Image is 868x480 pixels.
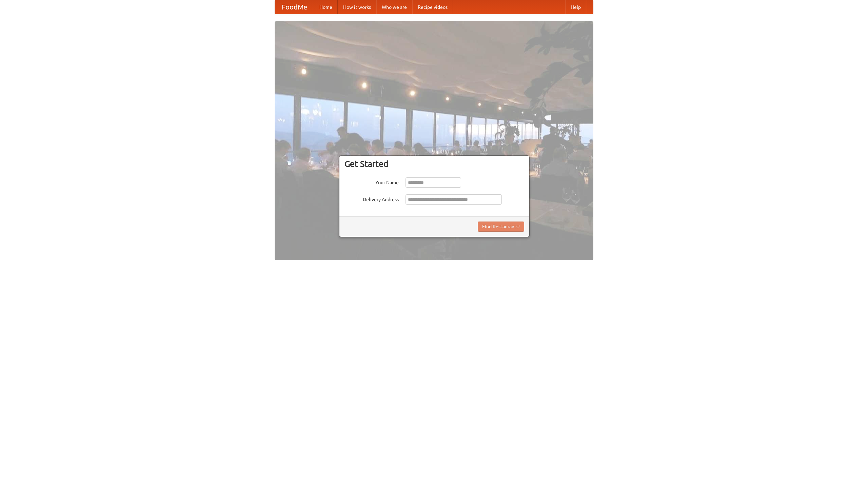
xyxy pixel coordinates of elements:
h3: Get Started [344,159,524,169]
a: Home [314,0,338,14]
label: Delivery Address [344,194,399,203]
a: Recipe videos [412,0,453,14]
a: FoodMe [275,0,314,14]
a: Who we are [376,0,412,14]
label: Your Name [344,177,399,186]
a: How it works [338,0,376,14]
a: Help [565,0,586,14]
button: Find Restaurants! [478,222,524,232]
